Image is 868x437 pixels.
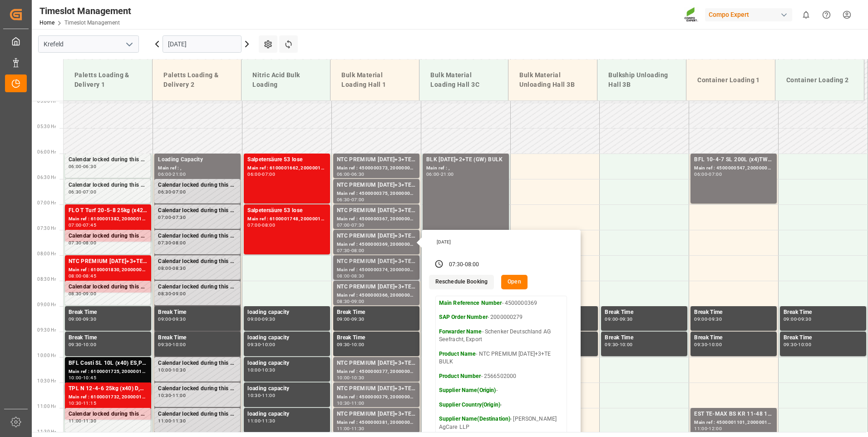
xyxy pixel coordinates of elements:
div: loading capacity [247,308,326,317]
div: 06:00 [426,172,439,176]
div: - [797,343,798,347]
div: Compo Expert [705,8,792,21]
div: 08:30 [69,292,82,296]
div: 11:30 [262,419,275,423]
strong: SAP Order Number [439,314,488,320]
div: 07:00 [709,172,722,176]
p: - [PERSON_NAME] AgCare LLP [439,415,563,431]
div: 09:00 [69,317,82,321]
div: - [439,172,441,176]
div: 10:00 [173,343,186,347]
div: 07:30 [69,241,82,245]
div: - [707,317,709,321]
div: 09:00 [158,317,171,321]
div: 09:30 [694,343,707,347]
p: - 2566502000 [439,372,563,381]
div: - [171,266,173,270]
div: - [82,401,83,405]
div: Calendar locked during this period. [158,410,237,419]
div: - [82,376,83,380]
div: NTC PREMIUM [DATE]+3+TE BULK [337,155,416,164]
div: - [350,376,351,380]
span: 09:00 Hr [37,302,56,307]
div: Break Time [694,333,773,343]
div: BFL 10-4-7 SL 200L (x4)TW ISPM;BFL 34 SL 27-0-0 +TE 200L (x4) TW;BFL Costi SL 20L (x48) D,A,CH,EN... [694,155,773,164]
div: 08:00 [351,248,365,253]
div: Bulk Material Loading Hall 3C [427,67,501,93]
div: Calendar locked during this period. [158,283,237,292]
div: NTC PREMIUM [DATE]+3+TE BULK [337,232,416,241]
p: - Schenker Deutschland AG Seefracht, Export [439,328,563,344]
div: 10:00 [620,343,633,347]
button: Open [501,275,528,289]
div: 07:00 [247,223,261,227]
div: Main ref : 6100001830, 2000000347 [69,266,148,274]
div: - [82,241,83,245]
div: Calendar locked during this period. [69,155,147,164]
div: NTC PREMIUM [DATE]+3+TE BULK [337,384,416,393]
div: 07:00 [173,190,186,194]
div: Break Time [605,333,684,343]
div: 08:00 [337,274,350,278]
strong: Product Number [439,373,481,379]
div: - [82,164,83,169]
div: Calendar locked during this period. [69,232,147,241]
div: Main ref : 6100001382, 2000001183 [69,215,148,223]
div: Break Time [784,333,863,343]
button: Compo Expert [705,6,796,23]
div: Calendar locked during this period. [158,206,237,215]
div: 06:00 [158,172,171,176]
div: - [261,317,262,321]
div: - [171,241,173,245]
span: 08:30 Hr [37,277,56,282]
div: 11:00 [69,419,82,423]
div: Break Time [337,308,416,317]
div: - [707,172,709,176]
div: 07:30 [173,215,186,219]
div: 09:30 [158,343,171,347]
button: Help Center [816,5,837,25]
div: Main ref : 6100001725, 2000001408 [69,368,148,376]
div: - [261,172,262,176]
div: BFL Costi SL 10L (x40) ES,PTFLO T EAGLE MASTER [DATE] 25kg(x40) INTFET 6-0-12 KR 25kgx40 DE,AT,FR... [69,359,148,368]
div: - [171,368,173,372]
div: 09:00 [337,317,350,321]
div: 11:30 [351,427,365,431]
div: Main ref : 6100001662, 2000001410 [247,164,326,172]
div: 08:45 [83,274,96,278]
div: Paletts Loading & Delivery 1 [71,67,145,93]
p: - NTC PREMIUM [DATE]+3+TE BULK [439,350,563,366]
div: - [171,215,173,219]
p: - 2000000279 [439,313,563,322]
div: 09:30 [69,343,82,347]
div: 09:30 [173,317,186,321]
div: 10:00 [83,343,96,347]
div: Salpetersäure 53 lose [247,155,326,164]
div: 09:00 [83,292,96,296]
div: 10:30 [262,368,275,372]
strong: Product Name [439,351,476,357]
div: NTC PREMIUM [DATE]+3+TE BULK [337,359,416,368]
div: 10:00 [247,368,261,372]
span: 05:30 Hr [37,124,56,129]
div: 07:00 [337,223,350,227]
div: 08:00 [83,241,96,245]
div: Main ref : , [158,164,237,172]
div: 07:30 [158,241,171,245]
div: - [82,274,83,278]
div: Break Time [69,333,148,343]
div: 11:00 [262,393,275,397]
div: 06:00 [337,172,350,176]
div: 10:00 [709,343,722,347]
div: 11:30 [173,419,186,423]
div: Break Time [694,308,773,317]
div: 09:30 [351,317,365,321]
div: 10:30 [69,401,82,405]
div: Calendar locked during this period. [69,410,147,419]
div: Timeslot Management [39,4,131,18]
span: 11:30 Hr [37,429,56,434]
div: 09:30 [83,317,96,321]
div: Break Time [158,308,237,317]
div: Main ref : 4500000373, 2000000279 [337,164,416,172]
div: Salpetersäure 53 lose [247,206,326,215]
